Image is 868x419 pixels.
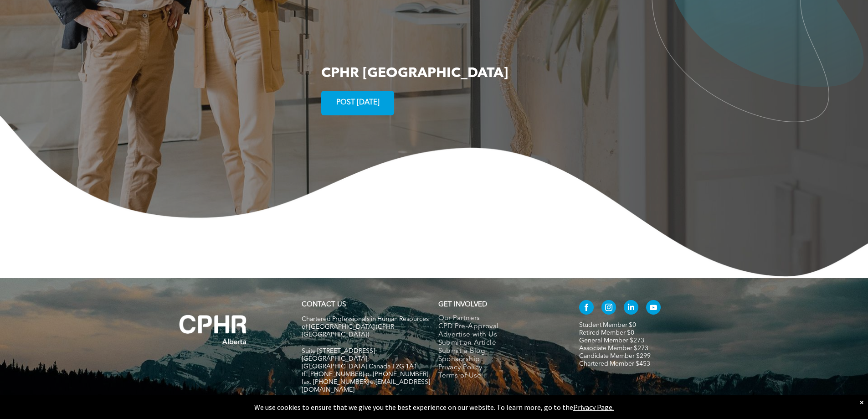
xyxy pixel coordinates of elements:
[161,296,266,363] img: A white background with a few lines on it
[302,348,375,354] span: Suite [STREET_ADDRESS]
[579,300,594,317] a: facebook
[579,361,650,367] a: Chartered Member $453
[302,301,346,308] a: CONTACT US
[624,300,638,317] a: linkedin
[860,398,863,407] div: Dismiss notification
[438,339,560,347] a: Submit an Article
[438,323,560,331] a: CPD Pre-Approval
[438,347,560,356] a: Submit a Blog
[579,322,636,328] a: Student Member $0
[438,331,560,339] a: Advertise with Us
[438,372,560,380] a: Terms of Use
[321,67,508,80] span: CPHR [GEOGRAPHIC_DATA]
[302,356,417,370] span: [GEOGRAPHIC_DATA], [GEOGRAPHIC_DATA] Canada T2G 1A1
[302,379,430,393] span: fax. [PHONE_NUMBER] e:[EMAIL_ADDRESS][DOMAIN_NAME]
[438,356,560,364] a: Sponsorship
[573,403,614,412] a: Privacy Page.
[333,94,383,112] span: POST [DATE]
[438,315,560,323] a: Our Partners
[438,364,560,372] a: Privacy Policy
[579,353,651,359] a: Candidate Member $299
[302,371,428,378] span: tf. [PHONE_NUMBER] p. [PHONE_NUMBER]
[579,330,634,336] a: Retired Member $0
[601,300,616,317] a: instagram
[302,316,429,338] span: Chartered Professionals in Human Resources of [GEOGRAPHIC_DATA] (CPHR [GEOGRAPHIC_DATA])
[321,91,394,115] a: POST [DATE]
[646,300,661,317] a: youtube
[438,301,487,308] span: GET INVOLVED
[579,337,644,344] a: General Member $273
[579,345,648,352] a: Associate Member $273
